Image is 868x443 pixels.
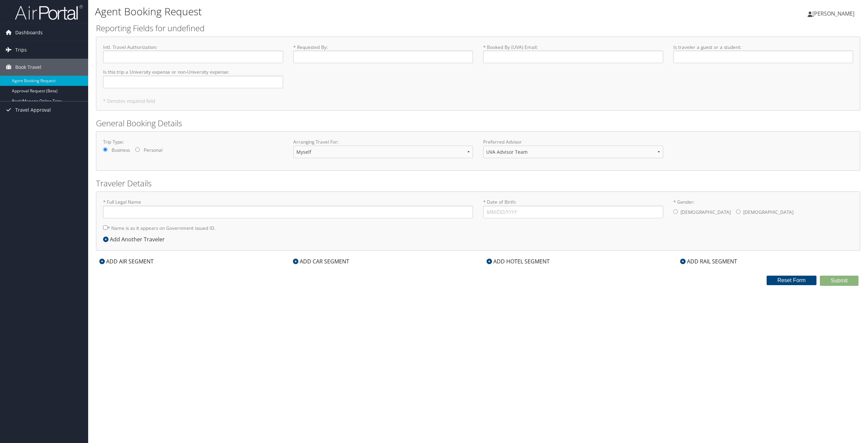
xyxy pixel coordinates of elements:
[677,257,741,265] div: ADD RAIL SEGMENT
[15,59,41,76] span: Book Travel
[103,44,283,63] label: Intl. Travel Authorization :
[293,139,473,145] label: Arranging Travel For:
[812,10,854,17] span: [PERSON_NAME]
[103,99,853,104] h5: * Denotes required field
[103,76,283,88] input: Is this trip a University expense or non-University expense:
[820,276,859,286] button: Submit
[483,199,663,218] label: * Date of Birth:
[15,4,83,20] img: airportal-logo.png
[290,257,353,265] div: ADD CAR SEGMENT
[96,257,157,265] div: ADD AIR SEGMENT
[103,225,107,230] input: * Name is as it appears on Government issued ID.
[743,206,793,219] label: [DEMOGRAPHIC_DATA]
[483,44,663,63] label: * Booked By (UVA) Email :
[293,44,473,63] label: * Requested By :
[103,139,283,145] label: Trip Type:
[112,147,130,153] label: Business
[103,206,473,218] input: * Full Legal Name
[103,222,216,234] label: * Name is as it appears on Government issued ID.
[736,209,741,214] input: * Gender:[DEMOGRAPHIC_DATA][DEMOGRAPHIC_DATA]
[103,69,283,88] label: Is this trip a University expense or non-University expense :
[673,44,853,63] label: Is traveler a guest or a student :
[483,206,663,218] input: * Date of Birth:
[673,199,853,219] label: * Gender:
[95,4,606,19] h1: Agent Booking Request
[15,101,51,118] span: Travel Approval
[96,22,860,34] h2: Reporting Fields for undefined
[680,206,731,219] label: [DEMOGRAPHIC_DATA]
[96,178,860,189] h2: Traveler Details
[15,24,43,41] span: Dashboards
[15,41,27,58] span: Trips
[293,51,473,63] input: * Requested By:
[483,257,553,265] div: ADD HOTEL SEGMENT
[767,276,817,285] button: Reset Form
[673,51,853,63] input: Is traveler a guest or a student:
[103,235,168,243] div: Add Another Traveler
[483,139,663,145] label: Preferred Advisor
[103,51,283,63] input: Intl. Travel Authorization:
[483,51,663,63] input: * Booked By (UVA) Email:
[808,3,861,24] a: [PERSON_NAME]
[103,199,473,218] label: * Full Legal Name
[96,117,860,129] h2: General Booking Details
[673,209,678,214] input: * Gender:[DEMOGRAPHIC_DATA][DEMOGRAPHIC_DATA]
[144,147,162,153] label: Personal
